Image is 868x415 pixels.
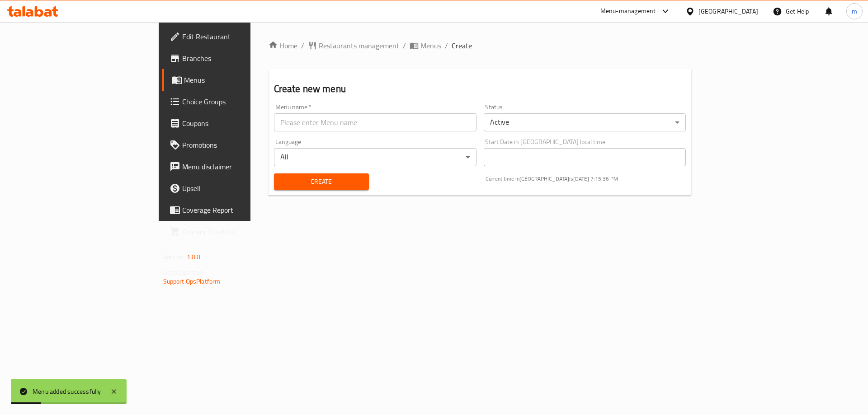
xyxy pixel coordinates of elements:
[182,161,297,172] span: Menu disclaimer
[182,183,297,194] span: Upsell
[403,40,406,51] li: /
[162,177,304,199] a: Upsell
[182,96,297,107] span: Choice Groups
[445,40,448,51] li: /
[274,148,476,166] div: All
[269,40,692,51] nav: breadcrumb
[486,175,686,183] p: Current time in [GEOGRAPHIC_DATA] is [DATE] 7:15:36 PM
[182,226,297,237] span: Grocery Checklist
[162,91,304,112] a: Choice Groups
[698,6,758,16] div: [GEOGRAPHIC_DATA]
[182,140,297,150] span: Promotions
[182,118,297,129] span: Coupons
[319,40,399,51] span: Restaurants management
[600,6,656,17] div: Menu-management
[452,40,472,51] span: Create
[33,387,101,396] div: Menu added successfully
[182,205,297,215] span: Coverage Report
[274,82,686,96] h2: Create new menu
[420,40,441,51] span: Menus
[484,113,686,131] div: Active
[162,156,304,177] a: Menu disclaimer
[182,31,297,42] span: Edit Restaurant
[410,40,441,51] a: Menus
[163,266,205,278] span: Get support on:
[162,112,304,134] a: Coupons
[162,199,304,221] a: Coverage Report
[187,251,201,263] span: 1.0.0
[162,221,304,242] a: Grocery Checklist
[184,75,297,85] span: Menus
[162,69,304,91] a: Menus
[852,6,857,16] span: m
[308,40,399,51] a: Restaurants management
[162,47,304,69] a: Branches
[182,53,297,64] span: Branches
[274,113,476,131] input: Please enter Menu name
[162,134,304,156] a: Promotions
[281,176,362,187] span: Create
[162,26,304,47] a: Edit Restaurant
[163,275,221,287] a: Support.OpsPlatform
[274,173,369,190] button: Create
[163,251,185,263] span: Version:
